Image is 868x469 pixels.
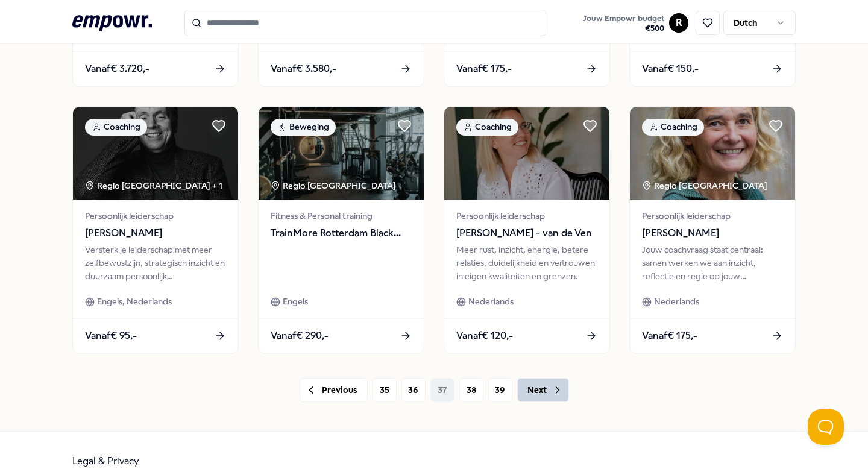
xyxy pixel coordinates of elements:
button: R [669,13,688,33]
div: Versterk je leiderschap met meer zelfbewustzijn, strategisch inzicht en duurzaam persoonlijk eige... [85,243,226,283]
a: Legal & Privacy [72,455,139,467]
span: € 500 [583,24,664,33]
div: Coaching [642,119,704,136]
button: 36 [401,378,426,402]
span: Engels, Nederlands [97,295,172,308]
img: package image [73,107,238,200]
span: Persoonlijk leiderschap [456,209,597,222]
div: Regio [GEOGRAPHIC_DATA] + 1 [85,179,222,192]
img: package image [259,107,424,200]
button: Jouw Empowr budget€500 [580,11,667,36]
span: [PERSON_NAME] - van de Ven [456,225,597,241]
div: Beweging [271,119,336,136]
span: Vanaf € 175,- [642,328,697,344]
div: Meer rust, inzicht, energie, betere relaties, duidelijkheid en vertrouwen in eigen kwaliteiten en... [456,243,597,283]
span: Vanaf € 3.580,- [271,61,336,77]
div: Regio [GEOGRAPHIC_DATA] [642,179,769,192]
a: package imageCoachingRegio [GEOGRAPHIC_DATA] + 1Persoonlijk leiderschap[PERSON_NAME]Versterk je l... [72,106,239,354]
a: Jouw Empowr budget€500 [578,10,669,36]
span: Vanaf € 120,- [456,328,513,344]
iframe: Help Scout Beacon - Open [808,409,844,445]
span: Jouw Empowr budget [583,14,664,24]
span: Persoonlijk leiderschap [642,209,783,222]
div: Coaching [85,119,147,136]
span: Vanaf € 175,- [456,61,512,77]
img: package image [444,107,609,200]
span: Vanaf € 150,- [642,61,699,77]
div: Jouw coachvraag staat centraal: samen werken we aan inzicht, reflectie en regie op jouw ontwikkel... [642,243,783,283]
span: TrainMore Rotterdam Black Label: Open Gym [271,225,412,241]
span: Vanaf € 3.720,- [85,61,149,77]
div: Regio [GEOGRAPHIC_DATA] [271,179,398,192]
span: Nederlands [468,295,514,308]
a: package imageCoachingRegio [GEOGRAPHIC_DATA] Persoonlijk leiderschap[PERSON_NAME]Jouw coachvraag ... [629,106,796,354]
a: package imageBewegingRegio [GEOGRAPHIC_DATA] Fitness & Personal trainingTrainMore Rotterdam Black... [258,106,424,354]
button: 35 [373,378,397,402]
div: Coaching [456,119,518,136]
span: Vanaf € 290,- [271,328,329,344]
button: 38 [459,378,483,402]
span: Vanaf € 95,- [85,328,137,344]
span: [PERSON_NAME] [642,225,783,241]
span: Fitness & Personal training [271,209,412,222]
span: Engels [283,295,308,308]
a: package imageCoachingPersoonlijk leiderschap[PERSON_NAME] - van de VenMeer rust, inzicht, energie... [444,106,610,354]
span: Persoonlijk leiderschap [85,209,226,222]
button: Next [517,378,569,402]
input: Search for products, categories or subcategories [184,10,546,36]
span: [PERSON_NAME] [85,225,226,241]
img: package image [630,107,795,200]
span: Nederlands [654,295,699,308]
button: 39 [488,378,512,402]
button: Previous [300,378,368,402]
